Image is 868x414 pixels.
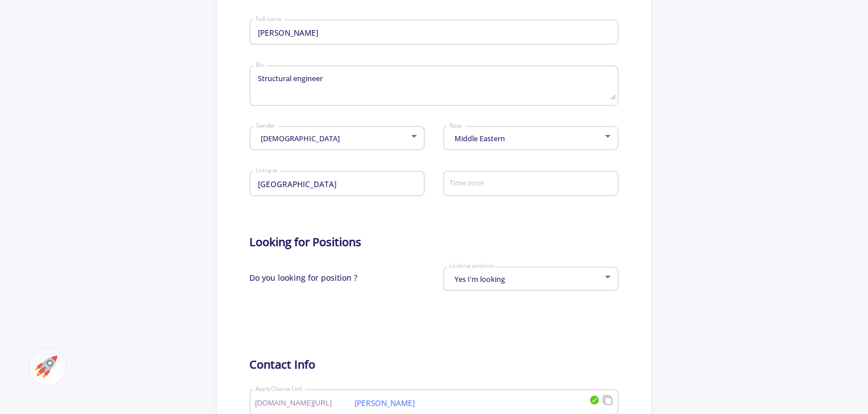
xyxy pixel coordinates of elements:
span: [DOMAIN_NAME][URL] [255,399,353,407]
span: [DEMOGRAPHIC_DATA] [258,133,340,143]
img: ac-market [35,356,57,378]
span: Yes I'm looking [452,274,505,284]
h5: Contact Info [249,358,618,371]
span: Middle Eastern [452,133,505,143]
h5: Looking for Positions [249,235,618,249]
span: Do you looking for position ? [249,263,357,303]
